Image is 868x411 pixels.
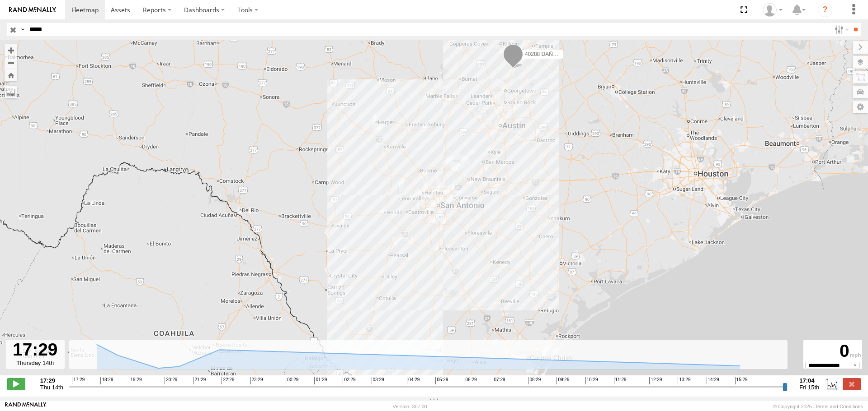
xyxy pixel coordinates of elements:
[773,404,863,409] div: © Copyright 2025 -
[557,377,569,384] span: 09:29
[393,404,427,409] div: Version: 307.00
[5,69,17,81] button: Zoom Home
[193,377,206,384] span: 21:29
[222,377,234,384] span: 22:29
[735,377,748,384] span: 15:29
[831,23,850,36] label: Search Filter Options
[129,377,142,384] span: 19:29
[585,377,598,384] span: 10:29
[7,378,25,390] label: Play/Stop
[9,7,56,13] img: rand-logo.svg
[818,3,832,17] i: ?
[799,377,819,384] strong: 17:04
[805,341,861,362] div: 0
[707,377,719,384] span: 14:29
[250,377,263,384] span: 23:29
[5,402,47,411] a: Visit our Website
[435,377,448,384] span: 05:29
[759,3,786,17] div: Caseta Laredo TX
[815,404,863,409] a: Terms and Conditions
[525,51,565,57] span: 40288 DAÑADO
[5,56,17,69] button: Zoom out
[372,377,384,384] span: 03:29
[528,377,541,384] span: 08:29
[853,101,868,113] label: Map Settings
[5,44,17,56] button: Zoom in
[40,377,63,384] strong: 17:29
[614,377,627,384] span: 11:29
[493,377,505,384] span: 07:29
[100,377,113,384] span: 18:29
[407,377,420,384] span: 04:29
[843,378,861,390] label: Close
[40,384,63,391] span: Thu 14th Aug 2025
[72,377,85,384] span: 17:29
[165,377,177,384] span: 20:29
[19,23,26,36] label: Search Query
[799,384,819,391] span: Fri 15th Aug 2025
[5,86,17,98] label: Measure
[649,377,662,384] span: 12:29
[678,377,690,384] span: 13:29
[314,377,327,384] span: 01:29
[286,377,298,384] span: 00:29
[343,377,355,384] span: 02:29
[464,377,476,384] span: 06:29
